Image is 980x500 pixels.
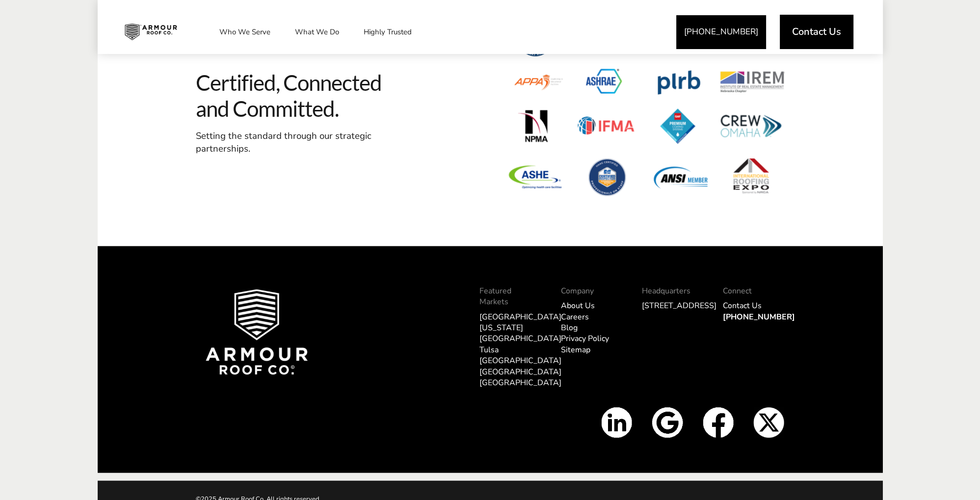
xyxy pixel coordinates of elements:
a: [PHONE_NUMBER] [723,312,795,322]
a: [STREET_ADDRESS] [642,300,716,311]
p: Headquarters [642,286,703,296]
img: Google Icon White [652,407,683,438]
a: Contact Us [723,300,762,311]
img: Industrial and Commercial Roofing Company | Armour Roof Co. [117,20,185,44]
a: Careers [561,312,589,322]
a: Blog [561,322,578,333]
a: [GEOGRAPHIC_DATA] [479,355,561,366]
a: Highly Trusted [354,20,422,44]
a: What We Do [285,20,349,44]
p: Company [561,286,622,296]
a: About Us [561,300,595,311]
span: Setting the standard through our strategic partnerships. [196,130,371,155]
a: [GEOGRAPHIC_DATA] [479,312,561,322]
a: Who We Serve [210,20,280,44]
a: [GEOGRAPHIC_DATA] [479,367,561,377]
a: Privacy Policy [561,333,609,344]
a: Contact Us [780,15,853,49]
img: Linkedin Icon White [601,407,632,438]
a: [US_STATE][GEOGRAPHIC_DATA] [479,322,561,344]
span: Certified, Connected and Committed. [196,70,392,122]
img: X Icon White v2 [753,407,784,438]
a: [GEOGRAPHIC_DATA] [479,377,561,388]
p: Featured Markets [479,286,541,308]
img: Facbook icon white [703,407,734,438]
a: Tulsa [479,344,499,355]
a: [PHONE_NUMBER] [676,15,766,49]
span: Contact Us [792,27,841,37]
p: Connect [723,286,784,296]
a: Sitemap [561,344,590,355]
img: Armour Roof Co Footer Logo 2025 [206,289,308,375]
